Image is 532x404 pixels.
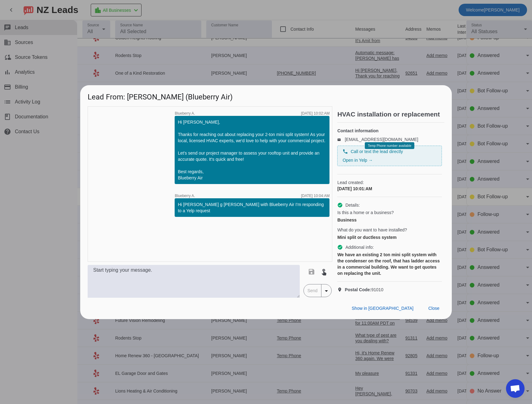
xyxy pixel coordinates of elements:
span: Details: [345,202,360,208]
mat-icon: check_circle [337,244,343,250]
span: What do you want to have installed? [337,227,407,233]
span: Close [428,306,439,311]
mat-icon: check_circle [337,202,343,208]
h2: HVAC installation or replacement [337,111,444,117]
button: Close [423,303,444,314]
h4: Contact information [337,128,442,134]
div: [DATE] 10:04:AM [301,194,329,198]
button: Show in [GEOGRAPHIC_DATA] [347,303,418,314]
span: Temp Phone number available [368,144,411,147]
div: [DATE] 10:02:AM [301,112,329,115]
span: Is this a home or a business? [337,209,394,216]
span: Additional info: [345,244,374,250]
mat-icon: arrow_drop_down [323,287,330,295]
mat-icon: location_on [337,287,345,292]
span: 91010 [345,287,383,293]
mat-icon: touch_app [320,268,328,275]
div: Open chat [506,379,525,398]
span: Lead created: [337,179,442,186]
span: Blueberry A. [175,194,195,198]
a: Open in Yelp → [342,158,373,163]
mat-icon: phone [342,149,348,154]
div: We have an existing 2 ton mini split system with the condenser on the roof, that has ladder acces... [337,252,442,276]
span: Blueberry A. [175,112,195,115]
div: [DATE] 10:01:AM [337,186,442,192]
h1: Lead From: [PERSON_NAME] (Blueberry Air) [80,85,452,106]
strong: Postal Code: [345,287,371,292]
mat-icon: email [337,138,345,141]
div: Mini split or ductless system [337,234,442,240]
span: Call or text the lead directly [351,148,403,155]
span: Show in [GEOGRAPHIC_DATA] [352,306,413,311]
div: Hi [PERSON_NAME] g [PERSON_NAME] with Blueberry Air I'm responding to a Yelp request [178,201,326,214]
div: Business [337,217,442,223]
a: [EMAIL_ADDRESS][DOMAIN_NAME] [345,137,418,142]
div: Hi [PERSON_NAME], Thanks for reaching out about replacing your 2-ton mini split system! As your l... [178,119,326,181]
